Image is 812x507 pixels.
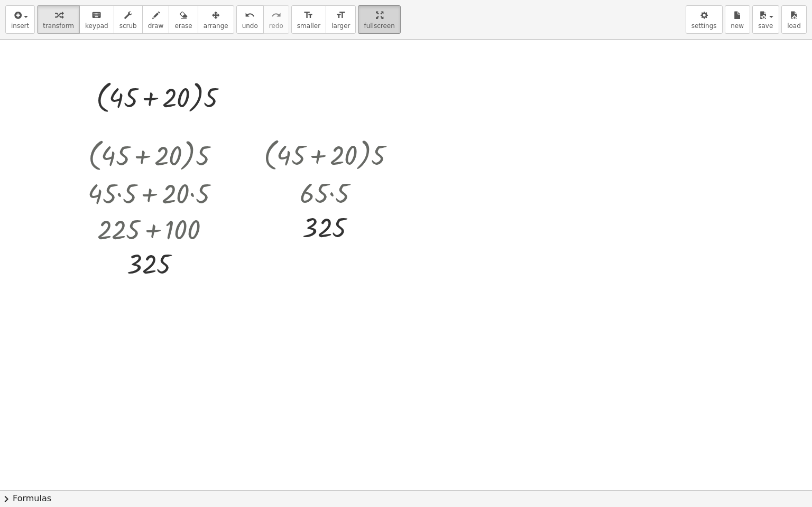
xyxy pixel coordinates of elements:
span: insert [11,22,29,30]
i: undo [245,9,255,22]
button: redoredo [263,5,289,34]
i: keyboard [91,9,101,22]
button: undoundo [236,5,264,34]
button: load [781,5,807,34]
button: fullscreen [358,5,400,34]
button: draw [142,5,170,34]
i: format_size [303,9,313,22]
span: arrange [204,22,228,30]
button: transform [37,5,80,34]
span: draw [148,22,164,30]
button: erase [169,5,198,34]
span: undo [242,22,258,30]
span: larger [331,22,350,30]
button: save [752,5,779,34]
span: scrub [119,22,137,30]
span: smaller [297,22,320,30]
span: save [758,22,773,30]
button: keyboardkeypad [79,5,114,34]
span: load [787,22,801,30]
button: format_sizesmaller [291,5,326,34]
span: redo [269,22,283,30]
span: transform [43,22,74,30]
span: settings [691,22,717,30]
span: keypad [85,22,108,30]
span: erase [174,22,192,30]
button: insert [5,5,35,34]
i: format_size [336,9,346,22]
button: format_sizelarger [326,5,356,34]
span: new [731,22,744,30]
button: arrange [198,5,234,34]
span: fullscreen [364,22,394,30]
button: new [725,5,750,34]
button: scrub [114,5,143,34]
i: redo [271,9,281,22]
button: settings [686,5,723,34]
